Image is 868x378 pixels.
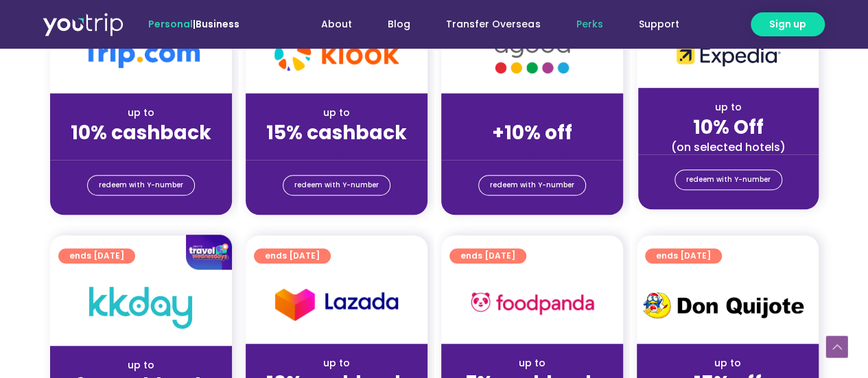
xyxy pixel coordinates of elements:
div: up to [649,100,808,115]
div: up to [257,356,417,370]
div: up to [648,356,808,370]
span: redeem with Y-number [686,170,771,189]
a: Blog [370,12,428,37]
a: redeem with Y-number [87,175,195,196]
strong: 15% cashback [266,119,407,146]
span: Personal [148,17,193,31]
span: redeem with Y-number [99,176,183,195]
div: (on selected hotels) [649,140,808,154]
a: ends [DATE] [645,248,722,263]
span: ends [DATE] [265,248,320,263]
a: ends [DATE] [449,248,526,263]
span: Sign up [769,17,806,32]
div: up to [257,106,417,120]
a: redeem with Y-number [283,175,390,196]
div: (for stays only) [452,145,612,160]
a: Perks [558,12,620,37]
a: redeem with Y-number [478,175,586,196]
span: up to [519,106,545,119]
a: Business [196,17,239,31]
div: up to [61,358,221,373]
div: (for stays only) [61,145,221,160]
strong: 10% Off [693,114,764,141]
span: ends [DATE] [656,248,711,263]
nav: Menu [277,12,696,37]
span: redeem with Y-number [490,176,574,195]
span: redeem with Y-number [294,176,379,195]
strong: 10% cashback [71,119,211,146]
div: up to [452,356,612,370]
a: Support [620,12,696,37]
a: About [303,12,370,37]
span: | [148,17,239,31]
span: ends [DATE] [460,248,515,263]
div: up to [61,106,221,120]
a: Transfer Overseas [428,12,558,37]
div: (for stays only) [257,145,417,160]
a: ends [DATE] [254,248,331,263]
strong: +10% off [492,119,572,146]
a: redeem with Y-number [675,169,782,190]
a: Sign up [751,12,825,36]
